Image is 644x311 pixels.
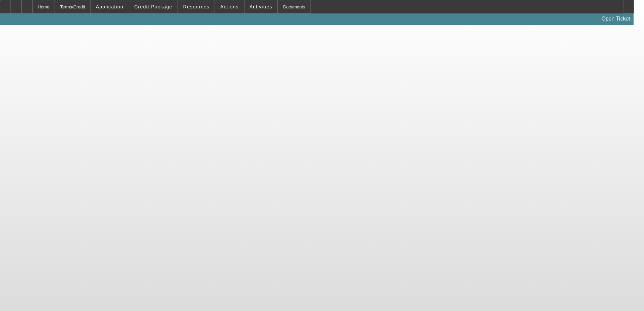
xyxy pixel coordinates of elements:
button: Resources [178,0,215,13]
button: Credit Package [129,0,178,13]
span: Activities [250,4,272,9]
span: Actions [220,4,239,9]
button: Activities [245,0,278,13]
span: Credit Package [134,4,172,9]
a: Open Ticket [599,13,633,25]
button: Actions [215,0,244,13]
span: Application [96,4,123,9]
button: Application [91,0,128,13]
span: Resources [183,4,210,9]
